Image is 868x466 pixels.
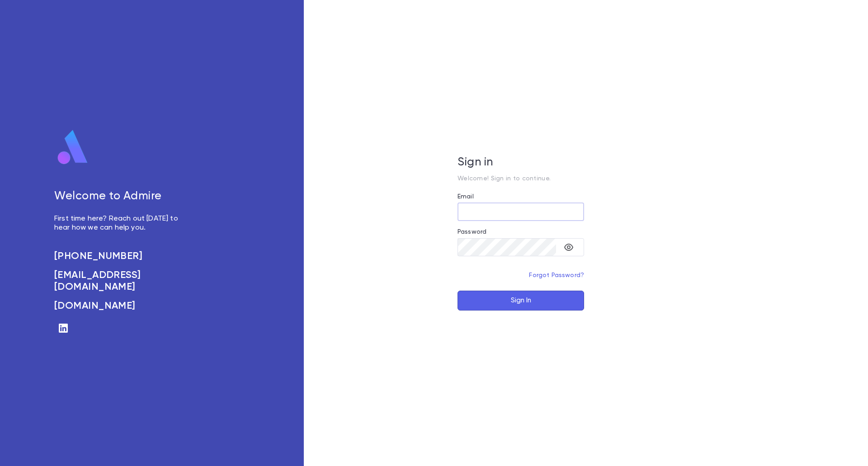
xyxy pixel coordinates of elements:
[458,156,584,169] h5: Sign in
[54,250,188,262] a: [PHONE_NUMBER]
[458,175,584,182] p: Welcome! Sign in to continue.
[529,272,584,278] a: Forgot Password?
[458,228,486,235] label: Password
[458,291,584,311] button: Sign In
[54,214,188,232] p: First time here? Reach out [DATE] to hear how we can help you.
[54,269,188,293] a: [EMAIL_ADDRESS][DOMAIN_NAME]
[54,190,188,203] h5: Welcome to Admire
[560,238,578,256] button: toggle password visibility
[54,300,188,312] a: [DOMAIN_NAME]
[54,129,91,165] img: logo
[458,193,474,200] label: Email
